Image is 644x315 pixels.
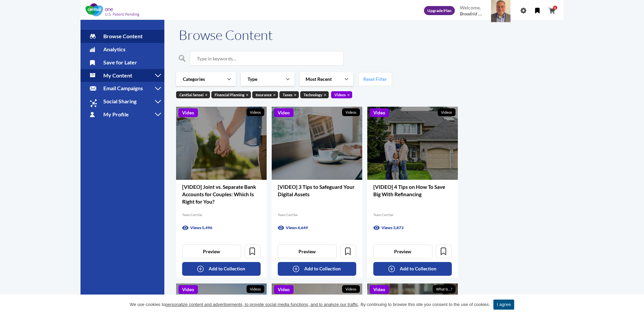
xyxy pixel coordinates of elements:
span: Videos [438,108,455,116]
span: Video [178,108,198,117]
a: Save for Later [436,245,452,258]
a: Preview [373,245,432,259]
a: My Profile [80,108,164,121]
div: Views 3,873 [373,225,452,230]
span: Insurance [256,92,272,98]
span: Videos [334,92,346,98]
h2: Browse Content [179,27,273,43]
a: Taxes [279,91,299,98]
a: I agree [493,300,514,310]
span: Video [274,108,293,117]
a: Preview [182,245,241,259]
span: Video [370,108,389,117]
span: Browse Content [103,33,143,39]
span: Videos [247,108,264,116]
span: My Content [103,72,132,78]
a: [VIDEO] 3 Tips to Safeguard Your Digital Assets [278,184,355,197]
a: Preview [278,245,337,259]
span: Financial Planning [215,92,245,98]
a: CentSai Sensei [176,91,210,98]
a: My Content [80,69,164,82]
a: Save for Later [80,56,164,69]
a: Save for Later [245,245,261,258]
a: Browse Content [80,30,164,43]
u: personalize content and advertisements, to provide social media functions, and to analyze our tra... [165,302,358,307]
input: Type in keywords… [190,51,343,66]
span: 0 [553,6,557,10]
span: Taxes [283,92,292,98]
span: Social Sharing [103,98,137,104]
a: Add to Collection [278,262,356,276]
span: Analytics [103,46,125,52]
div: Team CentSai [373,212,393,217]
span: We use cookies to . By continuing to browse this site you consent to the use of cookies. [130,301,490,308]
a: Technology [300,91,329,98]
div: Views 5,496 [182,225,261,230]
span: Videos [342,285,360,293]
span: CentSai Sensei [179,92,204,98]
span: Email Campaigns [103,85,143,91]
a: Analytics [80,43,164,56]
span: What Is…? [433,285,455,293]
a: Insurance [252,91,278,98]
a: Email Campaigns [80,82,164,95]
a: Upgrade Plan [424,6,455,15]
span: Broadridge Financial [460,11,482,16]
div: Views 4,649 [278,225,356,230]
a: [VIDEO] Joint vs. Separate Bank Accounts for Couples: Which Is Right for You? [182,184,256,205]
a: Add to Collection [182,262,261,276]
img: CentSai [86,3,139,16]
a: [VIDEO] 4 Tips on How To Save Big With Refinancing [373,184,445,197]
a: 0 [544,8,559,14]
div: Team CentSai [182,212,202,217]
span: Technology [304,92,322,98]
div: Welcome, [460,5,482,17]
span: Save for Later [103,59,137,65]
a: I agree [632,301,639,308]
a: Categories [176,72,236,86]
a: Save for Later [340,245,356,258]
div: Team CentSai [278,212,298,217]
span: Video [370,285,389,294]
span: Videos [247,285,264,293]
span: Video [178,285,198,294]
a: Financial Planning [211,91,251,98]
a: Videos [331,91,352,98]
span: My Profile [103,111,129,117]
a: Type [241,72,294,86]
span: Videos [342,108,360,116]
a: Add to Collection [373,262,452,276]
span: Video [274,285,293,294]
a: Reset Filter [358,72,392,86]
a: Social Sharing [80,95,164,108]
